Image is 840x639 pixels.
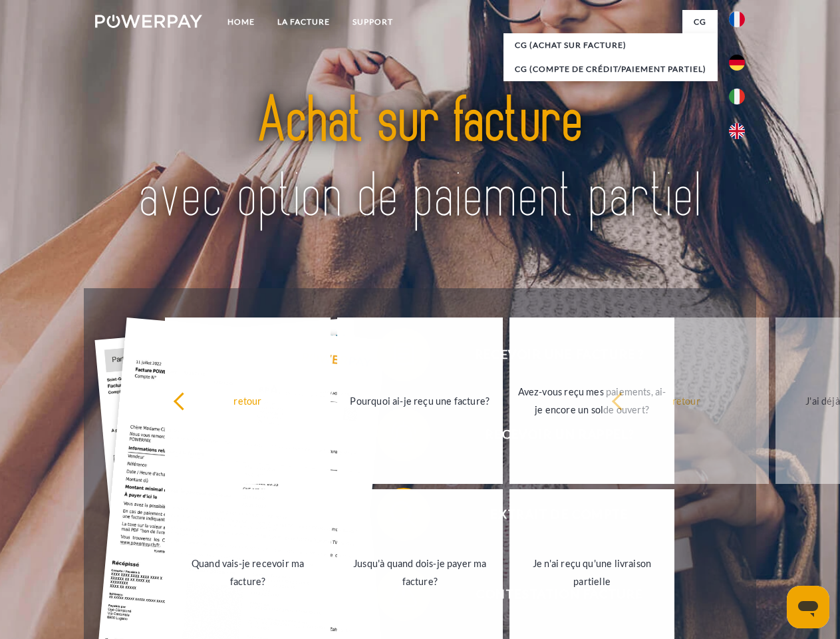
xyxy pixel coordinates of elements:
[729,55,745,71] img: de
[345,391,495,409] div: Pourquoi ai-je reçu une facture?
[787,586,829,628] iframe: Bouton de lancement de la fenêtre de messagerie
[517,554,667,590] div: Je n'ai reçu qu'une livraison partielle
[682,10,718,34] a: CG
[95,15,202,28] img: logo-powerpay-white.svg
[611,391,761,409] div: retour
[503,57,718,81] a: CG (Compte de crédit/paiement partiel)
[729,11,745,27] img: fr
[509,318,675,484] a: Avez-vous reçu mes paiements, ai-je encore un solde ouvert?
[341,10,404,34] a: Support
[729,89,745,105] img: it
[266,10,341,34] a: LA FACTURE
[127,64,713,255] img: title-powerpay_fr.svg
[173,554,323,590] div: Quand vais-je recevoir ma facture?
[345,554,495,590] div: Jusqu'à quand dois-je payer ma facture?
[503,33,718,57] a: CG (achat sur facture)
[216,10,266,34] a: Home
[729,123,745,139] img: en
[173,391,323,409] div: retour
[517,383,667,419] div: Avez-vous reçu mes paiements, ai-je encore un solde ouvert?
